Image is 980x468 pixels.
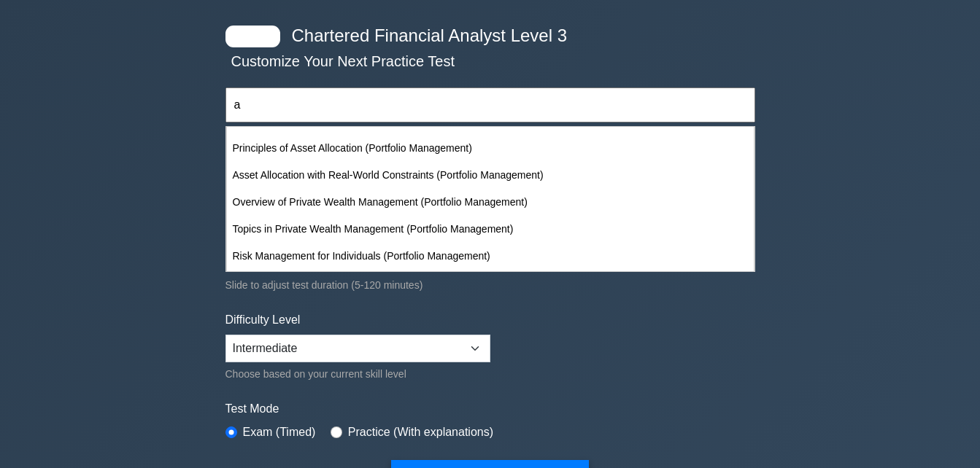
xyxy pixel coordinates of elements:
label: Exam (Timed) [243,424,316,441]
div: Choose based on your current skill level [225,365,490,383]
input: Start typing to filter on topic or concept... [225,87,755,122]
div: Slide to adjust test duration (5-120 minutes) [225,276,755,294]
div: Portfolio Management for Institutional Investors (Portfolio Management) [227,270,754,297]
div: Overview of Private Wealth Management (Portfolio Management) [227,189,754,216]
label: Test Mode [225,400,755,418]
div: Topics in Private Wealth Management (Portfolio Management) [227,216,754,243]
h4: Chartered Financial Analyst Level 3 [286,26,684,47]
div: Risk Management for Individuals (Portfolio Management) [227,243,754,270]
div: Principles of Asset Allocation (Portfolio Management) [227,135,754,162]
div: Asset Allocation with Real-World Constraints (Portfolio Management) [227,162,754,189]
label: Practice (With explanations) [348,424,493,441]
label: Difficulty Level [225,311,301,329]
